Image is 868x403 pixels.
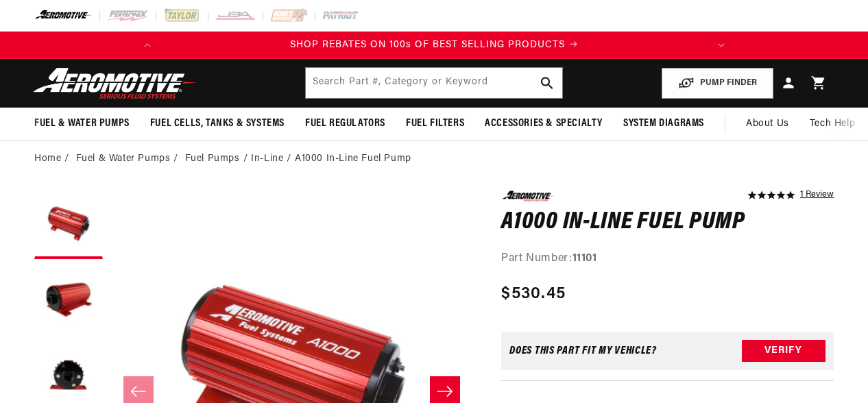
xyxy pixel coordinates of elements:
[161,38,708,53] a: SHOP REBATES ON 100s OF BEST SELLING PRODUCTS
[736,108,799,141] a: About Us
[134,32,161,59] button: Translation missing: en.sections.announcements.previous_announcement
[474,108,613,140] summary: Accessories & Specialty
[306,68,562,98] input: Search by Part Number, Category or Keyword
[501,250,834,268] div: Part Number:
[572,253,597,264] strong: 11101
[34,151,834,167] nav: breadcrumbs
[613,108,714,140] summary: System Diagrams
[799,108,865,141] summary: Tech Help
[396,108,474,140] summary: Fuel Filters
[290,40,565,50] span: SHOP REBATES ON 100s OF BEST SELLING PRODUCTS
[161,38,708,53] div: Announcement
[251,151,295,167] li: In-Line
[24,108,140,140] summary: Fuel & Water Pumps
[662,68,773,99] button: PUMP FINDER
[708,32,735,59] button: Translation missing: en.sections.announcements.next_announcement
[140,108,295,140] summary: Fuel Cells, Tanks & Systems
[34,266,103,334] button: Load image 2 in gallery view
[295,108,396,140] summary: Fuel Regulators
[485,117,603,131] span: Accessories & Specialty
[161,38,708,53] div: 1 of 2
[800,191,834,200] a: 1 reviews
[29,67,201,99] img: Aeromotive
[34,151,61,167] a: Home
[150,117,285,131] span: Fuel Cells, Tanks & Systems
[746,119,789,129] span: About Us
[34,191,103,259] button: Load image 1 in gallery view
[742,340,825,362] button: Verify
[185,151,240,167] a: Fuel Pumps
[305,117,385,131] span: Fuel Regulators
[532,68,562,98] button: search button
[623,117,704,131] span: System Diagrams
[295,151,411,167] li: A1000 In-Line Fuel Pump
[406,117,464,131] span: Fuel Filters
[810,117,855,132] span: Tech Help
[509,345,657,356] div: Does This part fit My vehicle?
[501,282,566,306] span: $530.45
[34,117,130,131] span: Fuel & Water Pumps
[501,212,834,234] h1: A1000 In-Line Fuel Pump
[76,151,171,167] a: Fuel & Water Pumps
